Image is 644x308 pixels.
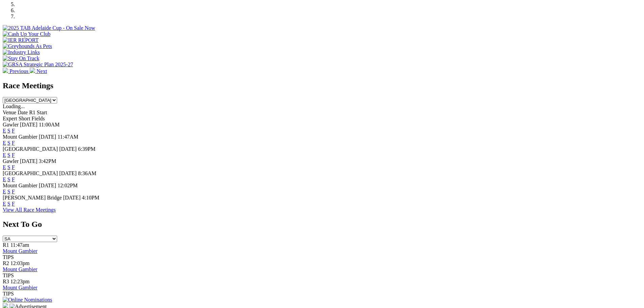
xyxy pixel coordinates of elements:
[7,201,10,207] a: S
[12,176,15,182] a: F
[3,81,641,90] h2: Race Meetings
[3,297,52,303] img: Online Nominations
[3,195,62,200] span: [PERSON_NAME] Bridge
[3,31,50,37] img: Cash Up Your Club
[39,158,56,164] span: 3:42PM
[20,158,38,164] span: [DATE]
[3,291,14,297] span: TIPS
[7,176,10,182] a: S
[3,207,56,213] a: View All Race Meetings
[3,273,14,278] span: TIPS
[29,110,47,115] span: R1 Start
[3,220,641,229] h2: Next To Go
[3,43,52,49] img: Greyhounds As Pets
[57,183,78,188] span: 12:02PM
[3,260,9,266] span: R2
[59,146,77,152] span: [DATE]
[3,140,6,146] a: E
[12,128,15,134] a: F
[30,68,35,73] img: chevron-right-pager-white.svg
[3,176,6,182] a: E
[3,68,30,74] a: Previous
[10,260,30,266] span: 12:03pm
[12,140,15,146] a: F
[3,279,9,284] span: R3
[39,134,56,140] span: [DATE]
[3,183,38,188] span: Mount Gambier
[3,62,73,68] img: GRSA Strategic Plan 2025-27
[10,242,29,248] span: 11:47am
[3,189,6,194] a: E
[10,279,30,284] span: 12:23pm
[78,170,96,176] span: 8:36AM
[3,254,14,260] span: TIPS
[7,152,10,158] a: S
[3,110,16,115] span: Venue
[9,68,28,74] span: Previous
[3,25,95,31] img: 2025 TAB Adelaide Cup - On Sale Now
[12,189,15,194] a: F
[12,164,15,170] a: F
[12,152,15,158] a: F
[31,116,45,121] span: Fields
[3,170,58,176] span: [GEOGRAPHIC_DATA]
[3,164,6,170] a: E
[3,146,58,152] span: [GEOGRAPHIC_DATA]
[3,122,19,127] span: Gawler
[37,68,47,74] span: Next
[7,189,10,194] a: S
[3,248,38,254] a: Mount Gambier
[39,183,56,188] span: [DATE]
[3,201,6,207] a: E
[3,266,38,272] a: Mount Gambier
[3,152,6,158] a: E
[78,146,96,152] span: 6:39PM
[3,55,39,62] img: Stay On Track
[3,242,9,248] span: R1
[19,116,30,121] span: Short
[7,128,10,134] a: S
[12,201,15,207] a: F
[30,68,47,74] a: Next
[7,164,10,170] a: S
[39,122,60,127] span: 11:00AM
[63,195,81,200] span: [DATE]
[20,122,38,127] span: [DATE]
[82,195,99,200] span: 4:10PM
[57,134,78,140] span: 11:47AM
[3,285,38,290] a: Mount Gambier
[3,116,17,121] span: Expert
[3,128,6,134] a: E
[3,158,19,164] span: Gawler
[3,134,38,140] span: Mount Gambier
[59,170,77,176] span: [DATE]
[7,140,10,146] a: S
[3,37,39,43] img: IER REPORT
[3,49,40,55] img: Industry Links
[3,68,8,73] img: chevron-left-pager-white.svg
[3,103,25,109] span: Loading...
[18,110,28,115] span: Date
